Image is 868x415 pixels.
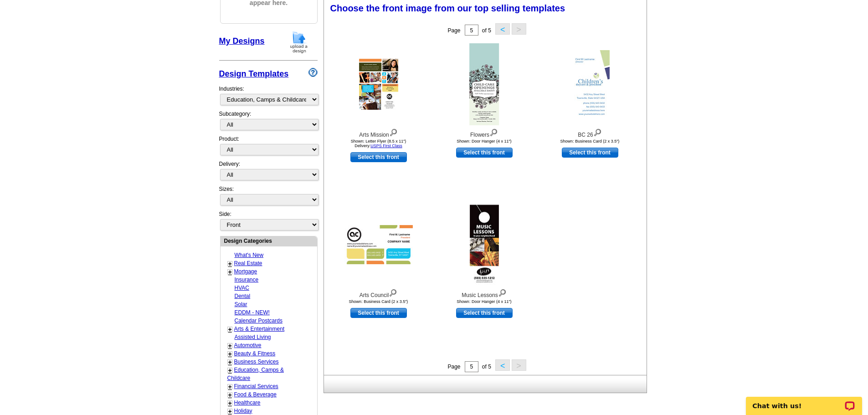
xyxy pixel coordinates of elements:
span: Page [447,364,460,370]
a: What's New [235,252,264,258]
div: Delivery: [219,160,318,185]
a: + [228,260,232,267]
a: + [228,342,232,349]
a: Calendar Postcards [235,318,282,324]
img: view design details [389,287,397,297]
a: Food & Beverage [234,391,277,398]
a: + [228,383,232,390]
img: Arts Council [344,225,413,264]
a: Design Templates [219,69,289,78]
a: EDDM - NEW! [235,309,270,316]
div: Shown: Business Card (2 x 3.5") [540,139,640,143]
a: use this design [456,308,513,318]
a: Education, Camps & Childcare [227,367,284,381]
div: Side: [219,210,318,231]
a: use this design [350,152,407,162]
img: design-wizard-help-icon.png [308,68,318,77]
a: Solar [235,301,247,307]
span: Page [447,27,460,34]
a: use this design [350,308,407,318]
a: use this design [456,148,513,158]
div: Shown: Door Hanger (4 x 11") [434,139,534,143]
button: < [495,23,510,35]
div: BC 26 [540,127,640,139]
a: Automotive [234,342,262,348]
a: Business Services [234,359,279,365]
img: view design details [389,127,398,137]
div: Product: [219,135,318,160]
a: + [228,367,232,374]
a: USPS First Class [370,143,402,148]
span: of 5 [482,27,491,34]
img: upload-design [287,31,311,54]
div: Subcategory: [219,110,318,135]
a: + [228,400,232,407]
a: + [228,359,232,366]
a: Mortgage [234,268,257,275]
div: Arts Mission [329,127,429,139]
button: > [512,23,526,35]
a: Healthcare [234,400,261,406]
a: + [228,350,232,358]
a: + [228,268,232,276]
img: Flowers [469,43,499,125]
iframe: LiveChat chat widget [740,386,868,415]
a: use this design [562,148,618,158]
span: Choose the front image from our top selling templates [330,3,565,13]
img: BC 26 [570,50,610,118]
div: Shown: Letter Flyer (8.5 x 11") Delivery: [329,139,429,148]
button: > [512,359,526,371]
a: HVAC [235,285,249,291]
div: Shown: Business Card (2 x 3.5") [329,299,429,304]
a: + [228,326,232,333]
a: + [228,391,232,399]
button: < [495,359,510,371]
img: view design details [498,287,507,297]
a: + [228,408,232,415]
a: Dental [235,293,251,299]
img: view design details [593,127,602,137]
div: Industries: [219,80,318,110]
div: Arts Council [329,287,429,299]
a: Beauty & Fitness [234,350,276,357]
a: My Designs [219,36,265,46]
a: Insurance [235,277,259,283]
div: Flowers [434,127,534,139]
div: Shown: Door Hanger (4 x 11") [434,299,534,304]
div: Music Lessons [434,287,534,299]
a: Financial Services [234,383,278,389]
div: Sizes: [219,185,318,210]
a: Assisted Living [235,334,271,340]
a: Real Estate [234,260,262,266]
span: of 5 [482,364,491,370]
img: Arts Mission [359,59,398,110]
img: view design details [489,127,498,137]
a: Holiday [234,408,252,414]
a: Arts & Entertainment [234,326,285,332]
img: Music Lessons [470,205,499,285]
div: Design Categories [221,236,317,245]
